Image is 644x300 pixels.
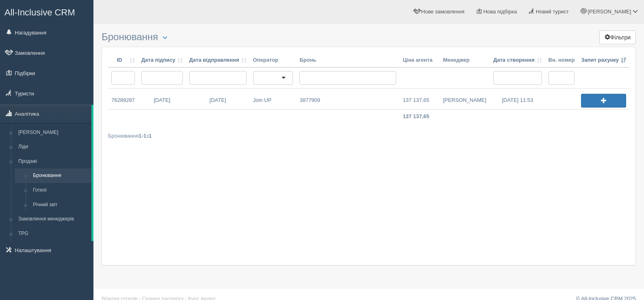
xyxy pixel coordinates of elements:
[545,53,578,68] th: Вн. номер
[108,88,138,109] a: 76289287
[15,140,91,154] a: Ліди
[250,53,297,68] th: Оператор
[296,88,399,109] a: 3877909
[29,168,91,183] a: Бронювання
[440,53,490,68] th: Менеджер
[4,7,75,17] span: All-Inclusive CRM
[0,0,93,23] a: All-Inclusive CRM
[440,88,490,109] a: [PERSON_NAME]
[138,88,186,109] a: [DATE]
[493,56,542,64] a: Дата створення
[536,9,569,15] span: Новий турист
[15,227,91,241] a: TPG
[588,9,631,15] span: [PERSON_NAME]
[296,53,399,68] th: Бронь
[149,133,152,139] b: 1
[599,30,636,44] button: Фільтри
[399,53,440,68] th: Ціна агента
[139,133,146,139] b: 1-1
[102,32,636,43] h3: Бронювання
[399,88,439,109] a: 137 137,65
[15,212,91,227] a: Замовлення менеджерів
[186,88,250,109] a: [DATE]
[108,132,629,140] div: Бронювання з
[29,183,91,198] a: Готелі
[421,9,464,15] span: Нове замовлення
[250,88,296,109] a: Join UP
[490,88,545,109] a: [DATE] 11:53
[111,56,135,64] a: ID
[141,56,183,64] a: Дата підпису
[29,198,91,212] a: Річний звіт
[15,154,91,169] a: Продажі
[189,56,247,64] a: Дата відправлення
[484,9,517,15] span: Нова підбірка
[399,110,440,124] td: 137 137,65
[15,125,91,140] a: [PERSON_NAME]
[581,56,626,64] a: Запит рахунку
